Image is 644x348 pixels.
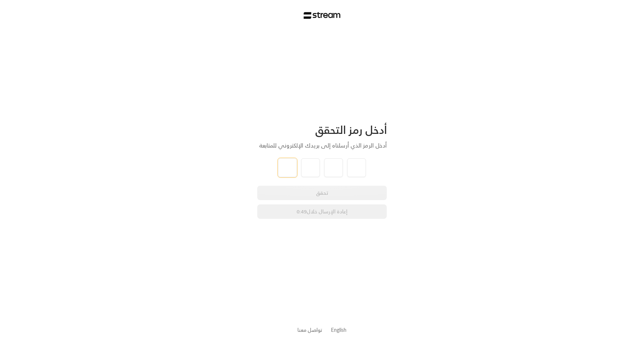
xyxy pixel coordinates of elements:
[331,323,346,336] a: English
[257,123,387,137] div: أدخل رمز التحقق
[257,141,387,150] div: أدخل الرمز الذي أرسلناه إلى بريدك الإلكتروني للمتابعة
[298,325,322,334] a: تواصل معنا
[304,12,341,19] img: Stream Logo
[298,326,322,334] button: تواصل معنا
